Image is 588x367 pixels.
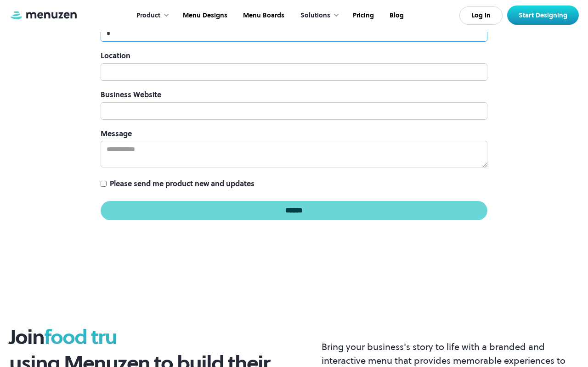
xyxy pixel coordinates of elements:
h3: Join [9,324,281,350]
span: Please send me product new and updates [110,179,254,189]
a: Menu Boards [234,1,291,30]
a: Menu Designs [174,1,234,30]
a: Start Designing [507,6,579,25]
span: food tru [44,323,117,351]
label: Location [101,51,487,61]
input: Please send me product new and updates [101,181,107,187]
a: Blog [381,1,411,30]
a: Pricing [344,1,381,30]
div: Solutions [291,1,344,30]
div: Solutions [300,11,330,21]
div: Product [127,1,174,30]
a: Log In [459,6,503,25]
div: Product [136,11,160,21]
label: Message [101,129,487,139]
label: Business Website [101,90,487,100]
